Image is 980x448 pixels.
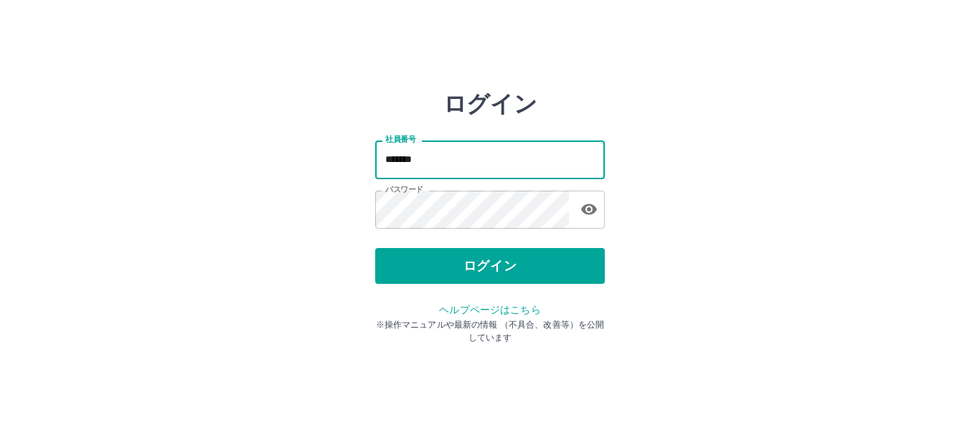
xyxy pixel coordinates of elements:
p: ※操作マニュアルや最新の情報 （不具合、改善等）を公開しています [375,318,605,344]
label: パスワード [385,184,423,195]
a: ヘルプページはこちら [439,304,540,315]
button: ログイン [375,248,605,284]
label: 社員番号 [385,134,415,145]
h2: ログイン [443,90,537,118]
